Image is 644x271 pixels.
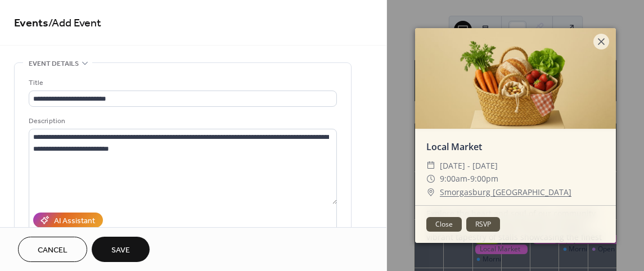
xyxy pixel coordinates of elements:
span: 9:00am [440,173,467,184]
button: RSVP [466,217,500,232]
div: AI Assistant [54,215,95,227]
div: ​ [426,172,435,186]
span: Save [111,245,130,256]
a: Events [14,12,48,34]
button: Save [92,237,150,262]
span: Event details [29,58,79,70]
span: - [467,173,470,184]
div: Local Market [415,140,616,153]
span: [DATE] - [DATE] [440,159,498,173]
button: Cancel [18,237,87,262]
div: Description [29,115,335,127]
span: Cancel [38,245,67,256]
div: ​ [426,159,435,173]
span: / Add Event [48,12,101,34]
button: Close [426,217,462,232]
a: Smorgasburg [GEOGRAPHIC_DATA] [440,186,571,199]
span: 9:00pm [470,173,498,184]
button: AI Assistant [33,213,103,228]
div: ​ [426,186,435,199]
div: Title [29,77,335,89]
